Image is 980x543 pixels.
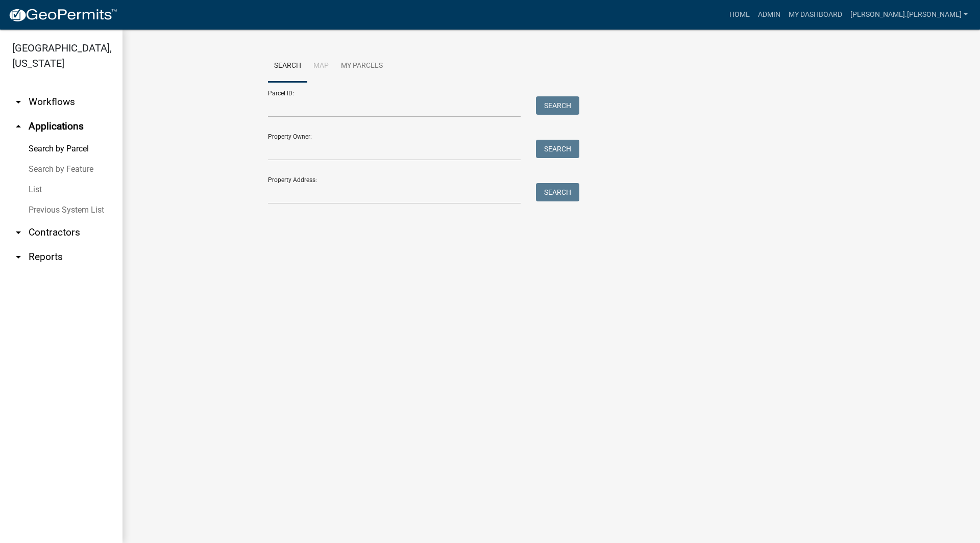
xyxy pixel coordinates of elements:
button: Search [536,96,579,115]
i: arrow_drop_down [12,251,24,263]
a: Search [268,50,307,83]
i: arrow_drop_down [12,96,24,108]
a: My Dashboard [785,5,846,24]
i: arrow_drop_up [12,120,24,133]
a: [PERSON_NAME].[PERSON_NAME] [846,5,972,24]
a: Admin [754,5,785,24]
a: Home [725,5,754,24]
button: Search [536,183,579,201]
button: Search [536,140,579,158]
a: My Parcels [335,50,389,83]
i: arrow_drop_down [12,226,24,239]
